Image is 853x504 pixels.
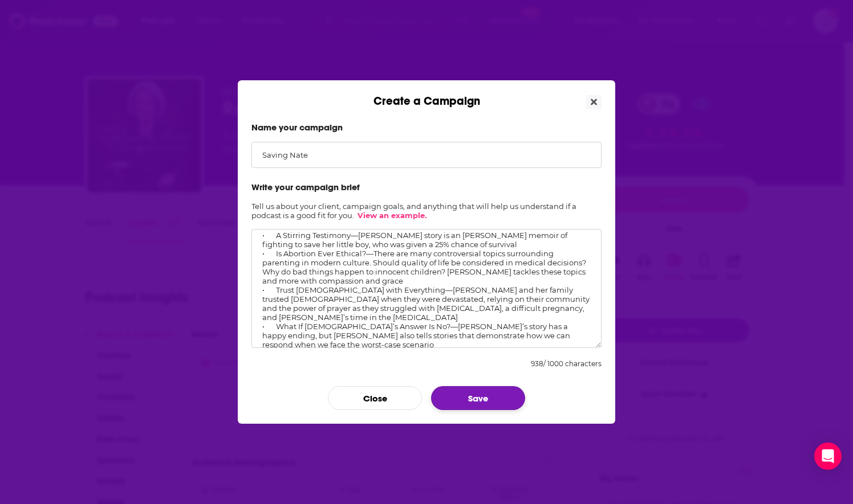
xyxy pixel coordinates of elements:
[251,202,602,220] h2: Tell us about your client, campaign goals, and anything that will help us understand if a podcast...
[238,80,615,108] div: Create a Campaign
[814,442,842,470] div: Open Intercom Messenger
[531,359,602,368] div: 938 / 1000 characters
[251,182,602,192] label: Write your campaign brief
[251,229,602,348] textarea: In Saving [PERSON_NAME], pro-life advocate and mother of three [PERSON_NAME] offers her honest te...
[358,211,426,220] a: View an example.
[251,142,602,168] input: Ex: “Cats R Us - September”
[251,122,602,133] label: Name your campaign
[586,95,602,109] button: Close
[328,386,422,410] button: Close
[431,386,525,410] button: Save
